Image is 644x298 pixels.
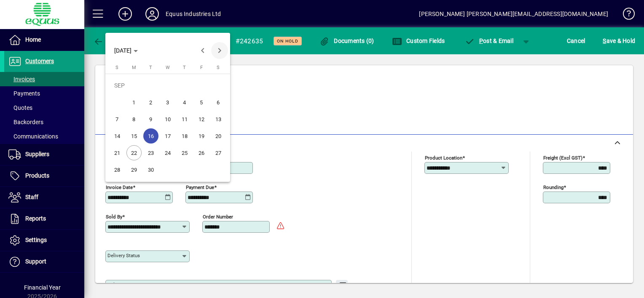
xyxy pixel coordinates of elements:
button: Mon Sep 29 2025 [126,161,142,178]
span: 13 [211,112,226,127]
button: Mon Sep 01 2025 [126,94,142,111]
button: Mon Sep 22 2025 [126,144,142,161]
button: Sat Sep 20 2025 [210,128,227,144]
span: W [166,65,170,70]
button: Wed Sep 24 2025 [159,144,176,161]
span: 2 [143,95,158,110]
button: Tue Sep 23 2025 [142,144,159,161]
span: 15 [126,128,142,144]
span: 19 [194,128,209,144]
button: Sat Sep 06 2025 [210,94,227,111]
button: Choose month and year [111,43,141,58]
button: Fri Sep 26 2025 [193,144,210,161]
button: Sun Sep 14 2025 [109,128,126,144]
span: 22 [126,145,142,160]
span: 21 [110,145,125,160]
button: Mon Sep 08 2025 [126,111,142,128]
span: 6 [211,95,226,110]
span: 25 [177,145,192,160]
button: Fri Sep 05 2025 [193,94,210,111]
button: Tue Sep 16 2025 [142,128,159,144]
span: 17 [160,128,175,144]
button: Fri Sep 12 2025 [193,111,210,128]
button: Sat Sep 13 2025 [210,111,227,128]
button: Thu Sep 04 2025 [176,94,193,111]
span: S [217,65,220,70]
button: Fri Sep 19 2025 [193,128,210,144]
span: 11 [177,112,192,127]
span: 27 [211,145,226,160]
button: Sat Sep 27 2025 [210,144,227,161]
span: 29 [126,162,142,177]
span: 30 [143,162,158,177]
span: 7 [110,112,125,127]
button: Mon Sep 15 2025 [126,128,142,144]
span: S [115,65,118,70]
span: T [149,65,152,70]
button: Next month [211,42,228,59]
button: Sun Sep 07 2025 [109,111,126,128]
button: Tue Sep 30 2025 [142,161,159,178]
span: 4 [177,95,192,110]
button: Thu Sep 11 2025 [176,111,193,128]
span: 1 [126,95,142,110]
span: 10 [160,112,175,127]
span: F [200,65,203,70]
span: 28 [110,162,125,177]
button: Sun Sep 21 2025 [109,144,126,161]
span: 12 [194,112,209,127]
span: 14 [110,128,125,144]
button: Wed Sep 17 2025 [159,128,176,144]
button: Wed Sep 03 2025 [159,94,176,111]
button: Sun Sep 28 2025 [109,161,126,178]
button: Thu Sep 18 2025 [176,128,193,144]
span: T [183,65,186,70]
span: 23 [143,145,158,160]
span: 9 [143,112,158,127]
span: 16 [143,128,158,144]
span: 20 [211,128,226,144]
button: Tue Sep 09 2025 [142,111,159,128]
button: Wed Sep 10 2025 [159,111,176,128]
span: 26 [194,145,209,160]
span: 24 [160,145,175,160]
button: Previous month [194,42,211,59]
button: Tue Sep 02 2025 [142,94,159,111]
td: SEP [109,77,227,94]
span: 5 [194,95,209,110]
span: M [132,65,136,70]
span: 3 [160,95,175,110]
span: [DATE] [114,47,131,54]
span: 18 [177,128,192,144]
span: 8 [126,112,142,127]
button: Thu Sep 25 2025 [176,144,193,161]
